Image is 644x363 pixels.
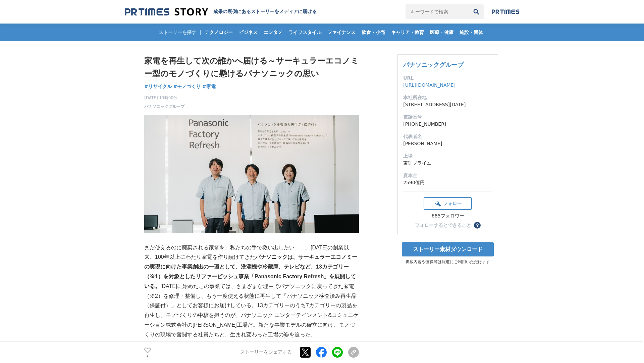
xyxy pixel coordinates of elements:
[403,75,492,82] dt: URL
[236,29,260,35] span: ビジネス
[403,140,492,147] dd: [PERSON_NAME]
[403,121,492,128] dd: [PHONE_NUMBER]
[427,24,456,41] a: 医療・健康
[397,259,498,265] p: 掲載内容や画像等は報道にご利用いただけます
[286,24,324,41] a: ライフスタイル
[202,83,216,89] span: #家電
[424,197,472,210] button: フォロー
[261,29,285,35] span: エンタメ
[144,95,184,101] span: [DATE] 13時00分
[403,179,492,186] dd: 2590億円
[457,24,486,41] a: 施設・団体
[403,101,492,108] dd: [STREET_ADDRESS][DATE]
[403,61,464,68] a: パナソニックグループ
[403,153,492,160] dt: 上場
[144,354,151,357] p: 2
[144,243,359,340] p: まだ使えるのに廃棄される家電を、私たちの手で救い出したい――。[DATE]の創業以来、100年以上にわたり家電を作り続けてきた [DATE]に始めたこの事業では、さまざまな理由でパナソニックに戻...
[261,24,285,41] a: エンタメ
[240,350,292,356] p: ストーリーをシェアする
[427,29,456,35] span: 医療・健康
[325,24,358,41] a: ファイナンス
[402,242,494,256] a: ストーリー素材ダウンロード
[144,115,359,233] img: thumbnail_8b93da20-846d-11f0-b3f6-63d438e80013.jpg
[403,82,455,88] a: [URL][DOMAIN_NAME]
[469,4,484,19] button: 検索
[144,254,357,289] strong: パナソニックは、サーキュラーエコノミーの実現に向けた事業創出の一環として、洗濯機や冷蔵庫、テレビなど、13カテゴリー（※1）を対象としたリファービッシュ事業「Panasonic Factory ...
[173,83,201,90] a: #モノづくり
[213,9,317,15] h2: 成果の裏側にあるストーリーをメディアに届ける
[474,222,481,229] button: ？
[173,83,201,89] span: #モノづくり
[125,7,317,16] a: 成果の裏側にあるストーリーをメディアに届ける 成果の裏側にあるストーリーをメディアに届ける
[202,83,216,90] a: #家電
[403,172,492,179] dt: 資本金
[388,24,427,41] a: キャリア・教育
[492,9,519,14] img: prtimes
[406,4,469,19] input: キーワードで検索
[359,24,388,41] a: 飲食・小売
[359,29,388,35] span: 飲食・小売
[144,83,172,90] a: #リサイクル
[125,7,208,16] img: 成果の裏側にあるストーリーをメディアに届ける
[475,223,480,228] span: ？
[403,160,492,167] dd: 東証プライム
[415,223,471,228] div: フォローするとできること
[144,54,359,80] h1: 家電を再生して次の誰かへ届ける～サーキュラーエコノミー型のモノづくりに懸けるパナソニックの思い
[403,114,492,121] dt: 電話番号
[424,213,472,219] div: 685フォロワー
[144,83,172,89] span: #リサイクル
[144,104,184,110] a: パナソニックグループ
[202,29,235,35] span: テクノロジー
[286,29,324,35] span: ライフスタイル
[325,29,358,35] span: ファイナンス
[236,24,260,41] a: ビジネス
[403,133,492,140] dt: 代表者名
[403,94,492,101] dt: 本社所在地
[202,24,235,41] a: テクノロジー
[457,29,486,35] span: 施設・団体
[388,29,427,35] span: キャリア・教育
